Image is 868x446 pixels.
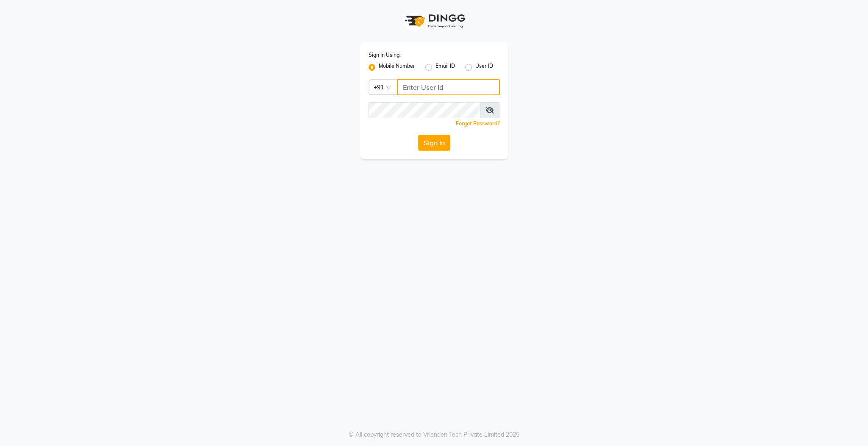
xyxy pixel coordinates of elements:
[400,8,468,33] img: logo1.svg
[397,79,500,95] input: Username
[369,51,401,59] label: Sign In Using:
[369,102,480,118] input: Username
[379,62,415,72] label: Mobile Number
[435,62,455,72] label: Email ID
[475,62,493,72] label: User ID
[456,120,500,127] a: Forgot Password?
[418,135,450,151] button: Sign In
